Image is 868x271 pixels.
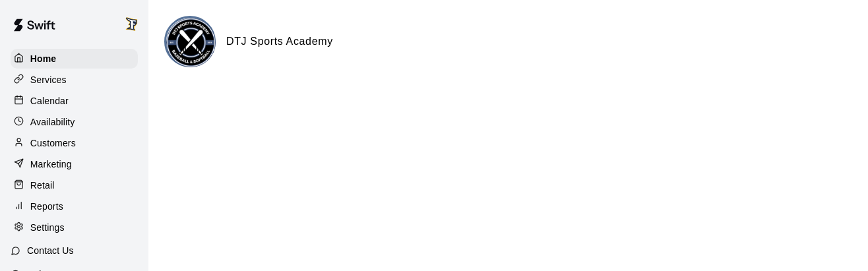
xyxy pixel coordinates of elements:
a: Home [11,49,138,69]
p: Services [30,73,67,86]
a: Calendar [11,91,138,111]
p: Reports [30,200,63,213]
p: Availability [30,115,75,129]
p: Marketing [30,158,72,171]
a: Services [11,70,138,90]
p: Contact Us [27,244,74,257]
p: Customers [30,136,76,150]
p: Calendar [30,94,69,107]
a: Customers [11,133,138,153]
a: Reports [11,196,138,216]
h6: DTJ Sports Academy [226,33,333,50]
img: DTJ Sports Academy logo [166,18,216,67]
a: Retail [11,175,138,195]
img: Trevor Walraven [123,16,139,32]
a: Marketing [11,154,138,174]
p: Settings [30,221,65,234]
p: Retail [30,179,55,192]
div: Trevor Walraven [121,11,148,37]
p: Home [30,52,57,65]
a: Settings [11,218,138,237]
a: Availability [11,112,138,132]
